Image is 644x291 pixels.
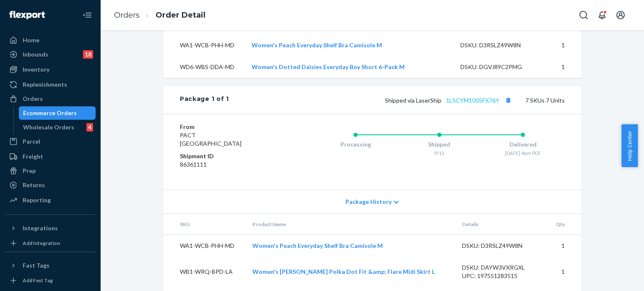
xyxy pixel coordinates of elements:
[314,140,397,149] div: Processing
[252,268,435,275] a: Women's [PERSON_NAME] Polka Dot Fit &amp; Flare Midi Skirt L
[5,276,96,286] a: Add Fast Tag
[345,198,392,206] span: Package History
[252,63,405,70] a: Women's Dotted Daisies Everyday Boy Short 6-Pack M
[23,50,48,59] div: Inbounds
[5,193,96,207] a: Reporting
[575,7,592,23] button: Open Search Box
[9,11,45,19] img: Flexport logo
[23,65,49,74] div: Inventory
[397,140,481,149] div: Shipped
[180,123,280,131] dt: From
[79,7,96,23] button: Close Navigation
[503,95,514,106] button: Copy tracking number
[594,7,610,23] button: Open notifications
[462,272,541,280] div: UPC: 197551283515
[19,106,96,120] a: Ecommerce Orders
[83,50,93,59] div: 18
[163,214,246,235] th: SKU
[19,121,96,134] a: Wholesale Orders4
[23,36,39,44] div: Home
[23,80,67,89] div: Replenishments
[5,178,96,192] a: Returns
[446,97,499,104] a: 1LSCYM1005FX76Y
[23,109,77,117] div: Ecommerce Orders
[462,242,541,250] div: DSKU: D3RSLZ49W8N
[545,34,582,56] td: 1
[23,123,74,131] div: Wholesale Orders
[252,242,383,249] a: Women's Peach Everyday Shelf Bra Camisole M
[180,131,241,147] span: PACT [GEOGRAPHIC_DATA]
[163,34,245,56] td: WA1-WCB-PHH-MD
[5,63,96,76] a: Inventory
[548,235,582,257] td: 1
[23,167,36,175] div: Prep
[5,48,96,61] a: Inbounds18
[23,239,60,247] div: Add Integration
[23,137,40,146] div: Parcel
[163,56,245,78] td: WD6-WBS-DDA-MD
[86,123,93,131] div: 4
[246,214,456,235] th: Product Name
[481,149,565,157] div: [DATE] 4pm PDT
[23,224,58,232] div: Integrations
[5,221,96,235] button: Integrations
[5,78,96,91] a: Replenishments
[5,259,96,272] button: Fast Tags
[460,41,539,49] div: DSKU: D3RSLZ49W8N
[612,7,629,23] button: Open account menu
[23,95,43,103] div: Orders
[385,97,514,104] span: Shipped via LaserShip
[462,263,541,272] div: DSKU: DAYW3VXRGXL
[5,135,96,148] a: Parcel
[545,56,582,78] td: 1
[5,238,96,248] a: Add Integration
[481,140,565,149] div: Delivered
[107,3,212,28] ol: breadcrumbs
[23,277,53,284] div: Add Fast Tag
[5,150,96,163] a: Freight
[548,257,582,287] td: 1
[548,214,582,235] th: Qty
[180,95,229,106] div: Package 1 of 1
[180,160,280,169] dd: 86361111
[460,63,539,71] div: DSKU: DGVJ89C2PMG
[5,92,96,106] a: Orders
[163,257,246,287] td: WB1-WRQ-BPD-LA
[397,149,481,157] div: 9/15
[23,196,51,204] div: Reporting
[252,41,382,49] a: Women's Peach Everyday Shelf Bra Camisole M
[5,33,96,47] a: Home
[156,10,205,20] a: Order Detail
[621,124,638,167] button: Help Center
[180,152,280,160] dt: Shipment ID
[229,95,565,106] div: 7 SKUs 7 Units
[23,181,45,189] div: Returns
[455,214,548,235] th: Details
[114,10,140,20] a: Orders
[23,152,43,161] div: Freight
[23,261,49,270] div: Fast Tags
[163,235,246,257] td: WA1-WCB-PHH-MD
[5,164,96,178] a: Prep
